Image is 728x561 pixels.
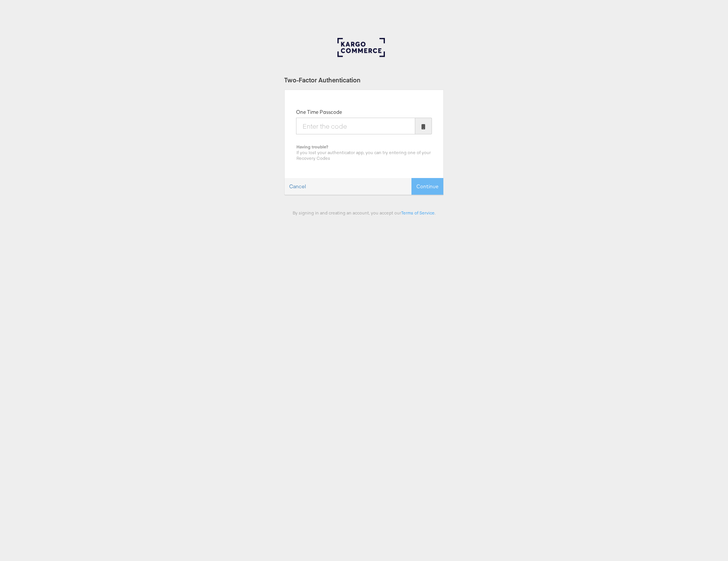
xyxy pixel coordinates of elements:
[296,150,431,161] span: If you lost your authenticator app, you can try entering one of your Recovery Codes
[284,210,444,216] div: By signing in and creating an account, you accept our .
[296,144,328,150] b: Having trouble?
[284,76,444,84] div: Two-Factor Authentication
[296,118,415,134] input: Enter the code
[401,210,435,216] a: Terms of Service
[296,109,342,116] label: One Time Passcode
[285,178,310,195] a: Cancel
